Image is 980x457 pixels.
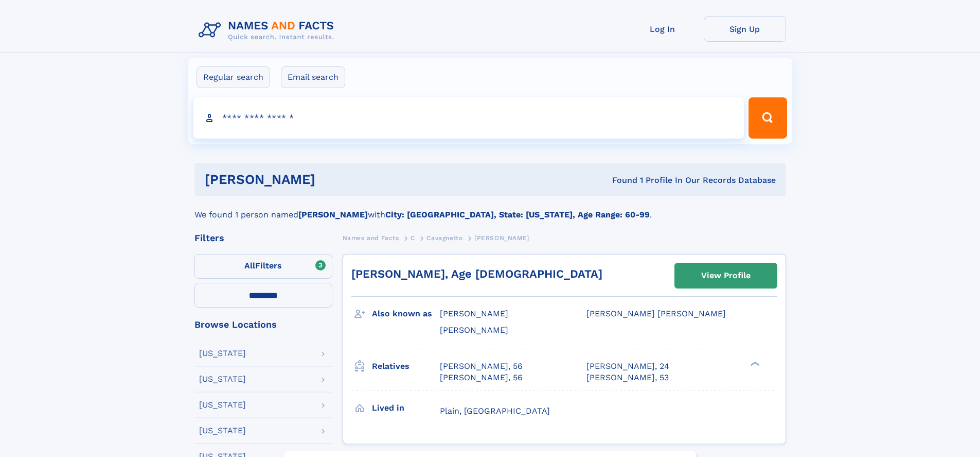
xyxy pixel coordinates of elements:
a: Sign Up [704,16,786,42]
h3: Also known as [372,305,440,323]
h1: [PERSON_NAME] [205,173,464,186]
a: Names and Facts [343,231,399,244]
label: Regular search [197,66,270,88]
span: C [411,234,415,242]
h3: Relatives [372,358,440,375]
a: [PERSON_NAME], 56 [440,372,523,383]
span: All [244,261,255,270]
b: City: [GEOGRAPHIC_DATA], State: [US_STATE], Age Range: 60-99 [385,210,650,219]
span: [PERSON_NAME] [440,309,508,318]
a: [PERSON_NAME], 53 [586,372,669,383]
label: Filters [194,254,332,279]
a: C [411,231,415,244]
div: [US_STATE] [199,427,246,435]
button: Search Button [749,97,787,139]
div: ❯ [748,360,760,367]
div: View Profile [701,264,751,287]
a: Log In [621,16,704,42]
span: [PERSON_NAME] [440,325,508,335]
span: Plain, [GEOGRAPHIC_DATA] [440,406,550,416]
div: We found 1 person named with . [194,196,786,221]
span: [PERSON_NAME] [474,234,529,242]
img: Logo Names and Facts [194,16,343,44]
b: [PERSON_NAME] [298,210,368,219]
a: [PERSON_NAME], 56 [440,361,523,372]
div: [US_STATE] [199,375,246,383]
label: Email search [281,66,345,88]
div: [US_STATE] [199,401,246,409]
span: [PERSON_NAME] [PERSON_NAME] [586,309,726,318]
div: Filters [194,233,332,243]
span: Cavagnetto [426,234,462,242]
h3: Lived in [372,399,440,417]
input: search input [193,97,744,139]
a: [PERSON_NAME], 24 [586,361,669,372]
a: View Profile [675,263,777,288]
a: [PERSON_NAME], Age [DEMOGRAPHIC_DATA] [351,267,602,280]
div: Found 1 Profile In Our Records Database [464,175,776,186]
div: [US_STATE] [199,349,246,358]
div: Browse Locations [194,320,332,329]
a: Cavagnetto [426,231,462,244]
